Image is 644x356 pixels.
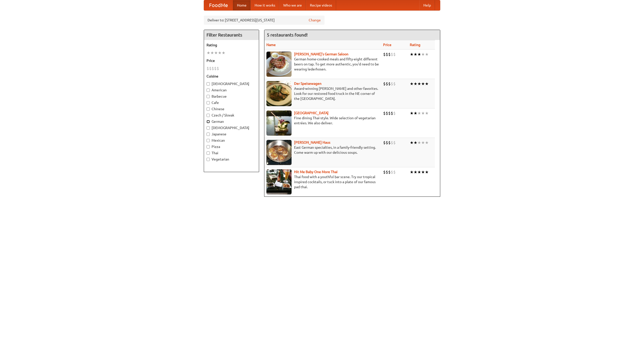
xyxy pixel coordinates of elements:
input: American [207,89,210,92]
input: Japanese [207,133,210,136]
img: kohlhaus.jpg [266,140,292,165]
li: $ [383,81,386,87]
h4: Filter Restaurants [204,30,259,40]
a: Change [309,18,321,23]
li: ★ [210,50,214,56]
li: $ [391,140,393,145]
img: speisewagen.jpg [266,81,292,106]
b: Hit Me Baby One More Thai [294,170,338,174]
label: Thai [207,150,256,155]
li: ★ [410,81,414,87]
li: $ [386,140,388,145]
li: $ [388,110,391,116]
li: ★ [414,52,417,57]
p: Thai food with a youthful bar scene. Try our tropical inspired cocktails, or tuck into a plate of... [266,174,379,189]
a: [PERSON_NAME] Haus [294,140,330,144]
img: babythai.jpg [266,169,292,194]
li: $ [383,169,386,175]
ng-pluralize: 5 restaurants found! [267,32,308,37]
p: Fine dining Thai-style. Wide selection of vegetarian entrées. We also deliver. [266,115,379,126]
input: Cafe [207,101,210,104]
li: $ [393,110,396,116]
label: Chinese [207,106,256,111]
input: Vegetarian [207,158,210,161]
label: Czech / Slovak [207,113,256,118]
li: ★ [421,81,425,87]
label: Mexican [207,138,256,143]
a: Rating [410,43,420,47]
li: ★ [417,52,421,57]
label: [DEMOGRAPHIC_DATA] [207,81,256,86]
li: ★ [414,81,417,87]
li: ★ [421,140,425,145]
li: $ [207,66,209,71]
li: $ [383,52,386,57]
li: ★ [425,52,429,57]
li: $ [388,52,391,57]
li: $ [386,81,388,87]
li: ★ [410,169,414,175]
a: [PERSON_NAME]'s German Saloon [294,52,348,56]
input: Mexican [207,139,210,142]
input: [DEMOGRAPHIC_DATA] [207,82,210,86]
input: Pizza [207,145,210,148]
li: $ [391,169,393,175]
a: Der Speisewagen [294,82,321,86]
h5: Rating [207,43,256,48]
a: Recipe videos [306,0,336,10]
li: ★ [222,50,225,56]
li: ★ [425,110,429,116]
label: [DEMOGRAPHIC_DATA] [207,125,256,130]
li: ★ [425,81,429,87]
label: Pizza [207,144,256,149]
input: Czech / Slovak [207,114,210,117]
li: $ [386,52,388,57]
a: [GEOGRAPHIC_DATA] [294,111,329,115]
li: ★ [414,140,417,145]
li: $ [388,169,391,175]
label: German [207,119,256,124]
li: ★ [214,50,218,56]
li: $ [209,66,212,71]
li: $ [393,52,396,57]
label: Vegetarian [207,157,256,162]
a: Who we are [279,0,306,10]
li: ★ [410,110,414,116]
li: $ [388,140,391,145]
a: Name [266,43,276,47]
li: ★ [425,169,429,175]
li: ★ [421,110,425,116]
input: Barbecue [207,95,210,98]
a: How it works [251,0,279,10]
li: ★ [417,169,421,175]
li: ★ [421,52,425,57]
li: $ [393,81,396,87]
li: $ [217,66,219,71]
h5: Cuisine [207,74,256,79]
li: ★ [414,169,417,175]
a: Price [383,43,391,47]
li: $ [386,110,388,116]
label: Cafe [207,100,256,105]
label: Barbecue [207,94,256,99]
div: Deliver to: [STREET_ADDRESS][US_STATE] [204,16,325,25]
li: ★ [417,81,421,87]
li: ★ [417,110,421,116]
li: $ [383,110,386,116]
li: $ [388,81,391,87]
li: $ [212,66,214,71]
h5: Price [207,58,256,63]
input: Thai [207,151,210,155]
img: esthers.jpg [266,52,292,77]
a: FoodMe [204,0,233,10]
li: $ [393,140,396,145]
a: Home [233,0,251,10]
li: $ [386,169,388,175]
p: German home-cooked meals and fifty-eight different beers on tap. To get more authentic, you'd nee... [266,57,379,72]
li: ★ [218,50,222,56]
li: $ [391,110,393,116]
a: Help [419,0,435,10]
li: ★ [421,169,425,175]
